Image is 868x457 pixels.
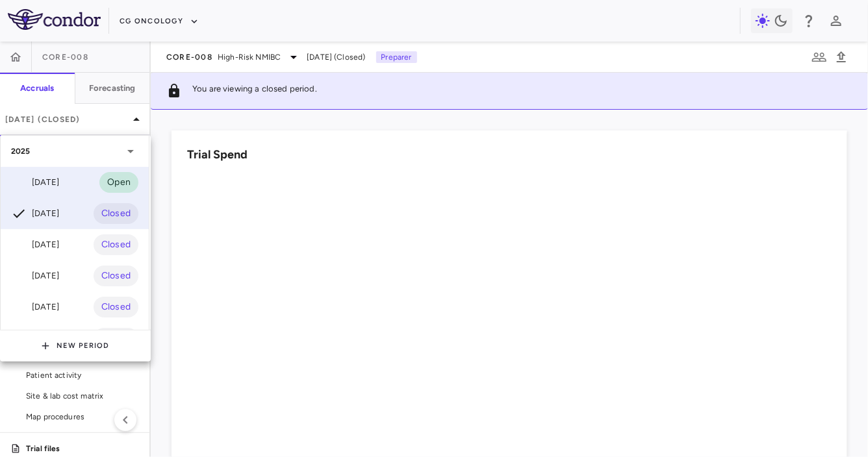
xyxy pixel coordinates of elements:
div: [DATE] [11,175,59,190]
p: 2025 [11,145,31,157]
span: Closed [94,269,138,283]
div: [DATE] [11,268,59,284]
div: 2025 [1,136,149,167]
span: Closed [94,300,138,314]
span: Closed [94,238,138,252]
button: New Period [41,336,110,356]
div: [DATE] [11,299,59,315]
span: Closed [94,206,138,221]
div: [DATE] [11,237,59,253]
div: [DATE] [11,206,59,221]
span: Open [99,175,138,190]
